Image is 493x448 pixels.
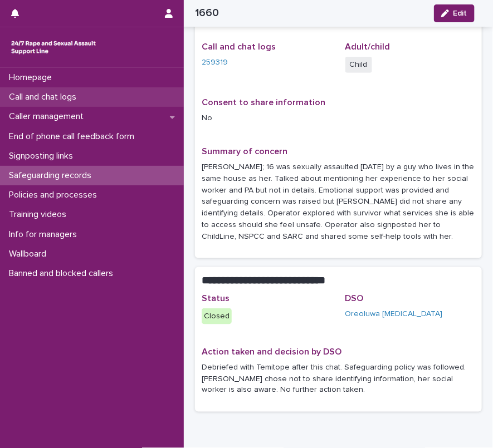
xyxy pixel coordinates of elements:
span: Consent to share information [202,98,325,107]
p: [PERSON_NAME]; 16 was sexually assaulted [DATE] by a guy who lives in the same house as her. Talk... [202,161,475,243]
span: Call and chat logs [202,42,276,51]
p: No [202,112,332,124]
a: Oreoluwa [MEDICAL_DATA] [345,308,443,320]
h2: 1660 [195,7,219,19]
p: Debriefed with Temitope after this chat. Safeguarding policy was followed. [PERSON_NAME] chose no... [202,362,475,396]
img: rhQMoQhaT3yELyF149Cw [9,36,98,58]
span: Edit [453,9,467,17]
p: Caller management [4,111,92,122]
span: Action taken and decision by DSO [202,347,341,356]
p: End of phone call feedback form [4,131,143,142]
p: Info for managers [4,229,86,240]
p: Safeguarding records [4,170,100,181]
span: Summary of concern [202,147,287,156]
span: Status [202,294,230,303]
span: Child [345,57,372,73]
p: Signposting links [4,151,82,161]
p: Training videos [4,209,75,220]
a: 259319 [202,57,228,68]
p: Homepage [4,72,61,83]
span: Adult/child [345,42,391,51]
button: Edit [434,4,475,22]
p: Call and chat logs [4,92,85,102]
span: DSO [345,294,364,303]
div: Closed [202,308,232,324]
p: Policies and processes [4,190,106,200]
p: Banned and blocked callers [4,268,122,279]
p: Wallboard [4,249,55,259]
